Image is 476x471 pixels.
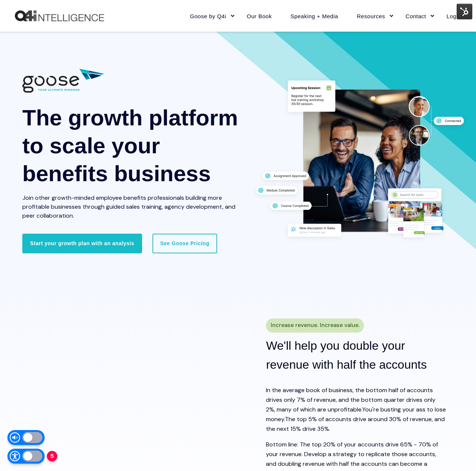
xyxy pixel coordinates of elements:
img: Q4intelligence, LLC logo [15,10,104,22]
a: Start your growth plan with an analysis [22,234,142,253]
span: Join other growth-minded employee benefits professionals building more profitable businesses thro... [22,194,235,220]
img: 01882 Goose Q4i Logo wTag-CC [22,69,104,93]
a: Back to Home [15,10,104,22]
img: Group 34 [251,77,469,243]
span: I [266,386,267,394]
img: HubSpot Tools Menu Toggle [457,4,472,19]
span: The top 5% of accounts drive around 30% of revenue, and the next 15% drive 35%. [266,415,445,433]
iframe: Chat Widget [439,435,476,471]
span: Increase revenue. Increase value. [271,320,360,331]
span: n the average book of business, the bottom half of accounts drives only 7% of revenue, and the bo... [266,386,435,413]
span: The growth platform to scale your benefits business [22,105,238,186]
iframe: HubSpot Video [15,337,232,460]
a: See Goose Pricing [152,234,217,253]
h2: We'll help you double your revenue with half the accounts [266,336,446,374]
